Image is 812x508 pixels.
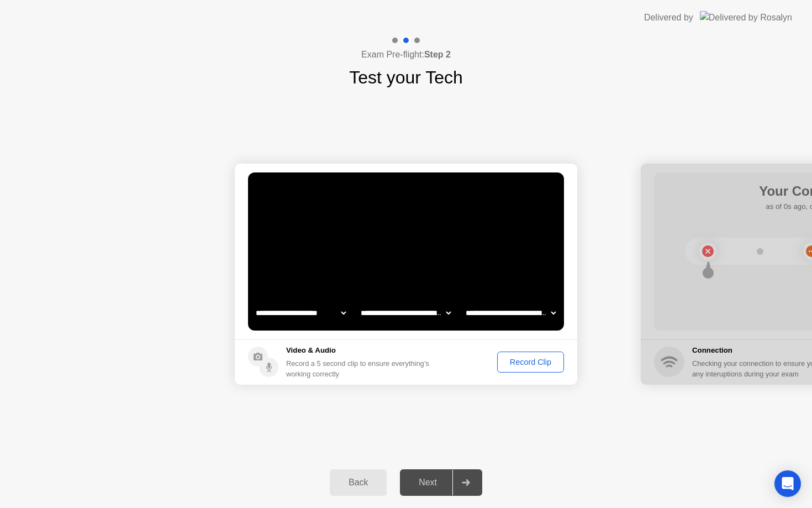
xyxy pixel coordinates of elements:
[254,302,348,324] select: Available cameras
[361,48,451,61] h4: Exam Pre-flight:
[700,11,792,24] img: Delivered by Rosalyn
[333,478,383,488] div: Back
[400,469,482,496] button: Next
[349,64,463,91] h1: Test your Tech
[286,345,434,356] h5: Video & Audio
[644,11,693,24] div: Delivered by
[497,352,564,373] button: Record Clip
[358,302,453,324] select: Available speakers
[774,470,801,497] div: Open Intercom Messenger
[403,478,452,488] div: Next
[330,469,387,496] button: Back
[463,302,558,324] select: Available microphones
[501,358,560,366] div: Record Clip
[286,358,434,379] div: Record a 5 second clip to ensure everything’s working correctly
[424,50,451,59] b: Step 2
